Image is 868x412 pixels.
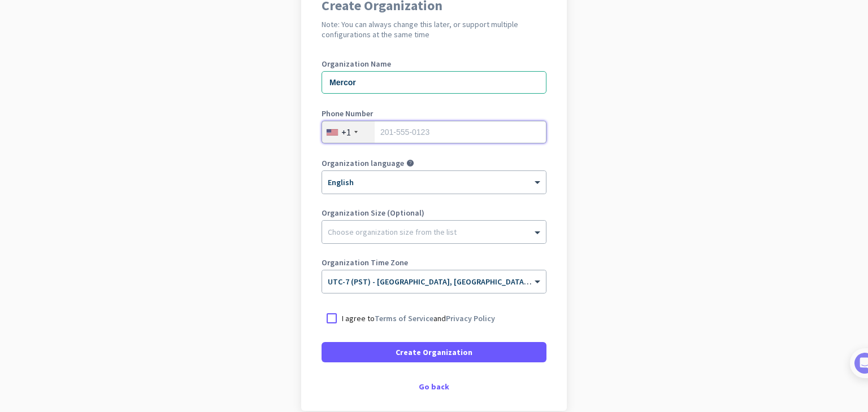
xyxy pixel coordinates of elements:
label: Organization Size (Optional) [322,209,546,217]
div: Go back [322,383,546,391]
label: Organization Name [322,60,546,68]
a: Privacy Policy [446,313,495,323]
button: Create Organization [322,342,546,362]
p: I agree to and [342,313,495,324]
label: Phone Number [322,109,546,117]
i: help [406,159,414,167]
label: Organization language [322,159,404,167]
a: Terms of Service [375,313,433,323]
label: Organization Time Zone [322,258,546,266]
input: What is the name of your organization? [322,71,546,94]
span: Create Organization [396,347,472,358]
h2: Note: You can always change this later, or support multiple configurations at the same time [322,19,546,40]
input: 201-555-0123 [322,121,546,143]
div: +1 [341,126,351,138]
